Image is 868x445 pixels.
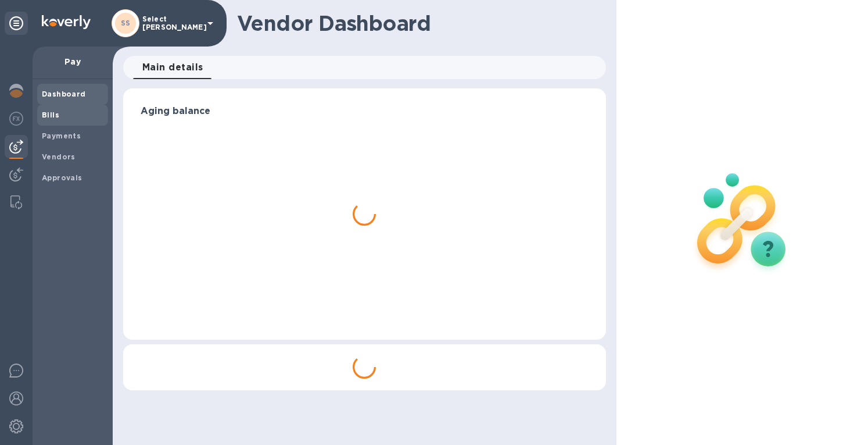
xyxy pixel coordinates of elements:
div: Unpin categories [5,12,28,35]
b: Approvals [42,173,83,182]
p: Select [PERSON_NAME] [142,15,200,31]
h1: Vendor Dashboard [237,11,598,35]
p: Pay [42,56,103,67]
span: Main details [142,59,203,76]
b: Bills [42,111,59,119]
img: Logo [42,15,91,29]
b: Dashboard [42,90,86,98]
h3: Aging balance [141,106,589,117]
b: Vendors [42,152,76,161]
b: Payments [42,131,81,140]
b: SS [121,19,131,27]
img: Foreign exchange [9,112,23,126]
